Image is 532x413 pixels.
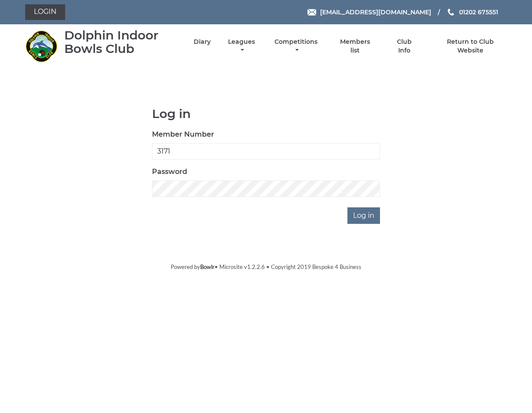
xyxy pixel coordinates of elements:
label: Member Number [152,129,214,140]
input: Log in [347,207,380,224]
a: Members list [335,38,375,55]
img: Email [307,9,316,16]
a: Club Info [390,38,419,55]
label: Password [152,167,187,177]
img: Dolphin Indoor Bowls Club [25,30,58,62]
a: Bowlr [200,263,215,270]
a: Email [EMAIL_ADDRESS][DOMAIN_NAME] [307,7,431,17]
span: [EMAIL_ADDRESS][DOMAIN_NAME] [320,8,431,16]
img: Phone us [448,9,454,16]
a: Phone us 01202 675551 [446,7,498,17]
a: Leagues [226,38,257,55]
a: Login [25,4,65,20]
span: 01202 675551 [459,8,498,16]
a: Diary [194,38,211,46]
h1: Log in [152,107,380,121]
div: Dolphin Indoor Bowls Club [64,29,178,56]
span: Powered by • Microsite v1.2.2.6 • Copyright 2019 Bespoke 4 Business [171,263,361,270]
a: Competitions [273,38,320,55]
a: Return to Club Website [433,38,507,55]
